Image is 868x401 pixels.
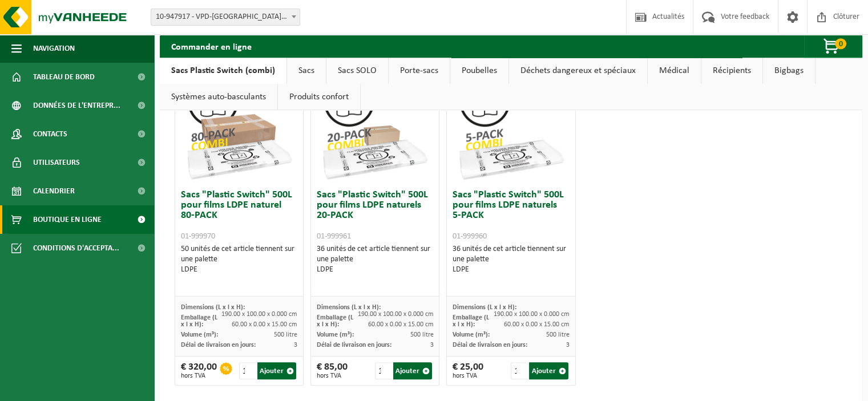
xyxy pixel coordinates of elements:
[287,58,326,84] a: Sacs
[453,331,490,338] span: Volume (m³):
[274,331,297,338] span: 500 litre
[453,362,483,379] div: € 25,00
[453,232,487,241] span: 01-999960
[317,331,354,338] span: Volume (m³):
[454,70,568,184] img: 01-999960
[317,362,348,379] div: € 85,00
[389,58,450,84] a: Porte-sacs
[317,232,351,241] span: 01-999961
[317,304,381,311] span: Dimensions (L x l x H):
[181,372,217,379] span: hors TVA
[430,342,433,349] span: 3
[509,58,647,84] a: Déchets dangereux et spéciaux
[33,205,102,234] span: Boutique en ligne
[232,321,297,328] span: 60.00 x 0.00 x 15.00 cm
[317,244,433,275] div: 36 unités de cet article tiennent sur une palette
[317,342,391,349] span: Délai de livraison en jours:
[410,331,433,338] span: 500 litre
[546,331,570,338] span: 500 litre
[504,321,570,328] span: 60.00 x 0.00 x 15.00 cm
[181,265,297,275] div: LDPE
[160,84,277,110] a: Systèmes auto-basculants
[529,362,568,379] button: Ajouter
[453,244,569,275] div: 36 unités de cet article tiennent sur une palette
[453,190,569,241] h3: Sacs "Plastic Switch" 500L pour films LDPE naturels 5-PACK
[257,362,296,379] button: Ajouter
[701,58,762,84] a: Récipients
[294,342,297,349] span: 3
[182,70,296,184] img: 01-999970
[375,362,392,379] input: 1
[511,362,528,379] input: 1
[453,372,483,379] span: hors TVA
[648,58,701,84] a: Médical
[317,314,353,328] span: Emballage (L x l x H):
[494,311,570,318] span: 190.00 x 100.00 x 0.000 cm
[151,9,300,26] span: 10-947917 - VPD-FLÉMALLE - FLÉMALLE
[160,35,263,57] h2: Commander en ligne
[33,120,67,148] span: Contacts
[835,38,846,49] span: 0
[33,91,120,120] span: Données de l'entrepr...
[453,304,516,311] span: Dimensions (L x l x H):
[317,265,433,275] div: LDPE
[181,190,297,241] h3: Sacs "Plastic Switch" 500L pour films LDPE naturel 80-PACK
[181,244,297,275] div: 50 unités de cet article tiennent sur une palette
[450,58,508,84] a: Poubelles
[151,9,300,25] span: 10-947917 - VPD-FLÉMALLE - FLÉMALLE
[317,372,348,379] span: hors TVA
[453,314,489,328] span: Emballage (L x l x H):
[221,311,297,318] span: 190.00 x 100.00 x 0.000 cm
[368,321,433,328] span: 60.00 x 0.00 x 15.00 cm
[453,265,569,275] div: LDPE
[763,58,815,84] a: Bigbags
[181,314,217,328] span: Emballage (L x l x H):
[566,342,570,349] span: 3
[33,34,75,63] span: Navigation
[181,362,217,379] div: € 320,00
[181,342,256,349] span: Délai de livraison en jours:
[453,342,527,349] span: Délai de livraison en jours:
[160,58,286,84] a: Sacs Plastic Switch (combi)
[181,232,215,241] span: 01-999970
[33,234,119,262] span: Conditions d'accepta...
[804,35,861,58] button: 0
[326,58,388,84] a: Sacs SOLO
[33,63,95,91] span: Tableau de bord
[33,148,80,177] span: Utilisateurs
[357,311,433,318] span: 190.00 x 100.00 x 0.000 cm
[33,177,75,205] span: Calendrier
[318,70,432,184] img: 01-999961
[239,362,256,379] input: 1
[181,331,218,338] span: Volume (m³):
[393,362,432,379] button: Ajouter
[181,304,245,311] span: Dimensions (L x l x H):
[278,84,360,110] a: Produits confort
[317,190,433,241] h3: Sacs "Plastic Switch" 500L pour films LDPE naturels 20-PACK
